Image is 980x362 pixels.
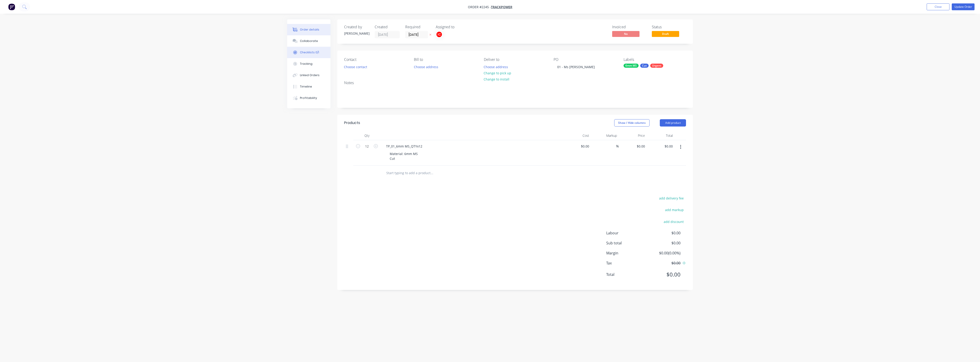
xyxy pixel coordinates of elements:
div: PO [554,57,616,62]
div: 6mm MS [624,64,639,68]
button: add discount [661,218,686,225]
button: Change to pick up [481,70,514,76]
button: Collaborate [287,35,330,47]
span: $0.00 [647,230,681,236]
button: Order details [287,24,330,35]
button: Add product [660,119,686,127]
button: Timeline [287,81,330,92]
span: $0.00 [647,240,681,246]
button: Close [927,3,949,10]
div: Qty [353,131,381,140]
span: Sub total [606,240,647,246]
div: Contact [344,57,407,62]
div: Cost [563,131,591,140]
div: Urgent [650,64,663,68]
div: Markup [591,131,619,140]
div: Products [344,120,360,126]
div: TP_01_6mm MS_QTYx12 [382,143,426,150]
div: Order details [300,28,319,32]
button: IC [436,31,443,38]
span: Labour [606,230,647,236]
div: Created [375,25,400,29]
div: Deliver to [484,57,546,62]
button: add delivery fee [657,195,686,201]
div: Collaborate [300,39,318,43]
button: Choose contact [342,64,370,70]
div: Tracking [300,62,312,66]
button: Choose address [411,64,441,70]
div: Bill to [414,57,476,62]
img: Factory [8,3,15,10]
div: Assigned to [436,25,481,29]
span: $0.00 [647,260,681,266]
div: Linked Orders [300,73,320,77]
span: Total [606,272,647,277]
button: Linked Orders [287,70,330,81]
button: Show / Hide columns [614,119,650,127]
span: Order #2245 - [468,5,491,9]
div: Invoiced [612,25,646,29]
div: Status [652,25,686,29]
div: Total [647,131,675,140]
div: Price [619,131,647,140]
button: Tracking [287,58,330,70]
div: Cut [640,64,649,68]
input: Start typing to add a product... [386,168,477,178]
button: Update Order [952,3,975,10]
span: No [612,31,640,37]
div: 01 - Ms [PERSON_NAME] [554,64,598,70]
span: $0.00 [647,270,681,279]
button: Choose address [481,64,511,70]
span: Margin [606,250,647,256]
div: Required [405,25,430,29]
button: Profitability [287,92,330,104]
span: % [616,144,619,149]
div: [PERSON_NAME] [344,31,369,36]
span: Tax [606,260,647,266]
div: Checklists 0/1 [300,50,319,54]
span: Draft [652,31,679,37]
button: add markup [663,207,686,213]
div: Timeline [300,85,312,89]
div: Material: 6mm MS Cut [386,150,421,162]
span: $0.00 ( 0.00 %) [647,250,681,256]
button: Checklists 0/1 [287,47,330,58]
div: Created by [344,25,369,29]
a: Trackpower [491,5,512,9]
div: Notes [344,81,686,85]
div: Labels [624,57,686,62]
button: Change to install [481,76,512,82]
div: Profitability [300,96,317,100]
